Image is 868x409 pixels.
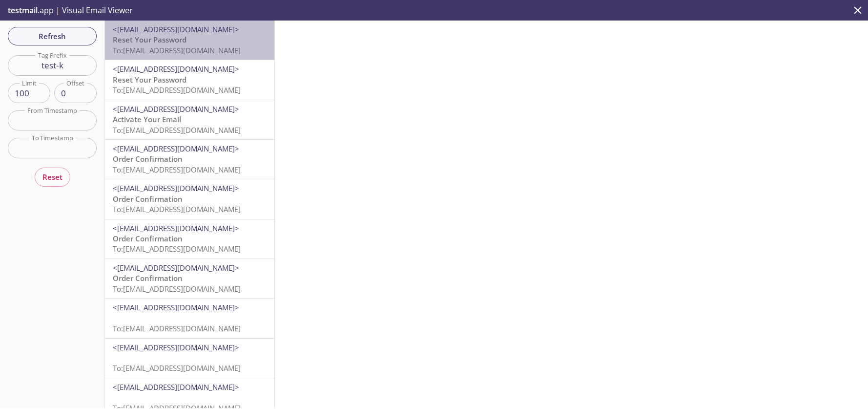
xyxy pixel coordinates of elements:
[113,85,241,95] span: To: [EMAIL_ADDRESS][DOMAIN_NAME]
[113,114,181,124] span: Activate Your Email
[113,223,239,233] span: <[EMAIL_ADDRESS][DOMAIN_NAME]>
[113,35,186,44] span: Reset Your Password
[105,219,274,258] div: <[EMAIL_ADDRESS][DOMAIN_NAME]>Order ConfirmationTo:[EMAIL_ADDRESS][DOMAIN_NAME]
[105,140,274,179] div: <[EMAIL_ADDRESS][DOMAIN_NAME]>Order ConfirmationTo:[EMAIL_ADDRESS][DOMAIN_NAME]
[113,273,183,283] span: Order Confirmation
[105,259,274,298] div: <[EMAIL_ADDRESS][DOMAIN_NAME]>Order ConfirmationTo:[EMAIL_ADDRESS][DOMAIN_NAME]
[113,363,241,373] span: To: [EMAIL_ADDRESS][DOMAIN_NAME]
[113,165,241,174] span: To: [EMAIL_ADDRESS][DOMAIN_NAME]
[113,302,239,312] span: <[EMAIL_ADDRESS][DOMAIN_NAME]>
[113,104,239,114] span: <[EMAIL_ADDRESS][DOMAIN_NAME]>
[113,154,183,164] span: Order Confirmation
[42,171,62,183] span: Reset
[113,284,241,294] span: To: [EMAIL_ADDRESS][DOMAIN_NAME]
[105,21,274,60] div: <[EMAIL_ADDRESS][DOMAIN_NAME]>Reset Your PasswordTo:[EMAIL_ADDRESS][DOMAIN_NAME]
[113,64,239,74] span: <[EMAIL_ADDRESS][DOMAIN_NAME]>
[105,100,274,139] div: <[EMAIL_ADDRESS][DOMAIN_NAME]>Activate Your EmailTo:[EMAIL_ADDRESS][DOMAIN_NAME]
[113,204,241,214] span: To: [EMAIL_ADDRESS][DOMAIN_NAME]
[113,24,239,34] span: <[EMAIL_ADDRESS][DOMAIN_NAME]>
[113,194,183,204] span: Order Confirmation
[105,60,274,99] div: <[EMAIL_ADDRESS][DOMAIN_NAME]>Reset Your PasswordTo:[EMAIL_ADDRESS][DOMAIN_NAME]
[113,343,239,352] span: <[EMAIL_ADDRESS][DOMAIN_NAME]>
[16,30,89,43] span: Refresh
[105,299,274,338] div: <[EMAIL_ADDRESS][DOMAIN_NAME]>To:[EMAIL_ADDRESS][DOMAIN_NAME]
[105,339,274,378] div: <[EMAIL_ADDRESS][DOMAIN_NAME]>To:[EMAIL_ADDRESS][DOMAIN_NAME]
[113,144,239,153] span: <[EMAIL_ADDRESS][DOMAIN_NAME]>
[113,183,239,193] span: <[EMAIL_ADDRESS][DOMAIN_NAME]>
[113,382,239,392] span: <[EMAIL_ADDRESS][DOMAIN_NAME]>
[113,234,183,243] span: Order Confirmation
[35,168,70,186] button: Reset
[113,45,241,55] span: To: [EMAIL_ADDRESS][DOMAIN_NAME]
[8,27,97,45] button: Refresh
[113,125,241,135] span: To: [EMAIL_ADDRESS][DOMAIN_NAME]
[113,75,186,85] span: Reset Your Password
[113,244,241,254] span: To: [EMAIL_ADDRESS][DOMAIN_NAME]
[8,5,38,16] span: testmail
[113,263,239,273] span: <[EMAIL_ADDRESS][DOMAIN_NAME]>
[105,179,274,218] div: <[EMAIL_ADDRESS][DOMAIN_NAME]>Order ConfirmationTo:[EMAIL_ADDRESS][DOMAIN_NAME]
[113,323,241,333] span: To: [EMAIL_ADDRESS][DOMAIN_NAME]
